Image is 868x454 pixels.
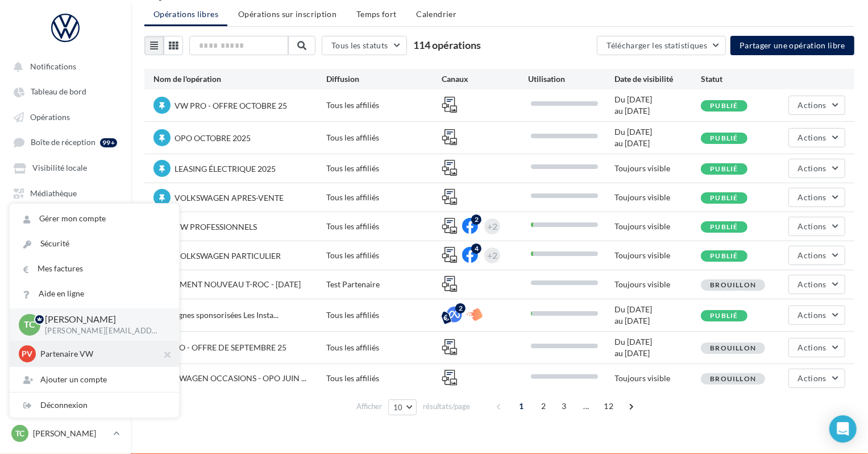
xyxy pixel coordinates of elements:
[7,56,119,76] button: Notifications
[710,164,738,173] span: Publié
[10,256,179,281] a: Mes factures
[31,138,95,147] span: Boîte de réception
[614,304,701,327] div: Du [DATE] au [DATE]
[710,222,738,231] span: Publié
[798,163,827,173] span: Actions
[7,106,124,127] a: Opérations
[471,214,481,225] div: 2
[153,373,306,383] span: VOLKSWAGEN OCCASIONS - OPO JUIN ...
[607,40,707,50] span: Télécharger les statistiques
[487,218,497,234] div: +2
[614,73,701,85] div: Date de visibilité
[175,101,287,110] span: VW PRO - OFFRE OCTOBRE 25
[326,221,442,232] div: Tous les affiliés
[24,318,35,331] span: TC
[614,336,701,359] div: Du [DATE] au [DATE]
[788,128,845,147] button: Actions
[614,279,701,290] div: Toujours visible
[710,193,738,202] span: Publié
[326,192,442,203] div: Tous les affiliés
[788,306,845,325] button: Actions
[710,374,756,383] span: Brouillon
[9,423,122,444] a: TC [PERSON_NAME]
[331,40,388,50] span: Tous les statuts
[423,401,470,412] span: résultats/page
[798,342,827,352] span: Actions
[7,183,124,203] a: Médiathèque
[33,428,109,439] p: [PERSON_NAME]
[326,132,442,143] div: Tous les affiliés
[7,258,124,290] a: PLV et print personnalisable
[322,36,407,55] button: Tous les statuts
[175,133,251,143] span: OPO OCTOBRE 2025
[175,164,276,174] span: LEASING ÉLECTRIQUE 2025
[798,373,827,383] span: Actions
[798,250,827,260] span: Actions
[730,36,854,55] button: Partager une opération libre
[798,100,827,110] span: Actions
[710,134,738,142] span: Publié
[7,131,124,152] a: Boîte de réception 99+
[710,101,738,110] span: Publié
[599,397,618,415] span: 12
[788,159,845,178] button: Actions
[175,251,281,261] span: VOLKSWAGEN PARTICULIER
[393,403,403,412] span: 10
[512,397,530,415] span: 1
[798,221,827,231] span: Actions
[22,348,33,360] span: PV
[10,281,179,306] a: Aide en ligne
[45,313,161,326] p: [PERSON_NAME]
[788,275,845,294] button: Actions
[326,250,442,261] div: Tous les affiliés
[153,279,301,289] span: LANCEMENT NOUVEAU T-ROC - [DATE]
[10,367,179,392] div: Ajouter un compte
[442,73,528,85] div: Canaux
[788,246,845,265] button: Actions
[788,188,845,207] button: Actions
[829,415,857,443] div: Open Intercom Messenger
[100,138,117,147] div: 99+
[175,193,284,203] span: VOLKSWAGEN APRES-VENTE
[710,280,756,289] span: Brouillon
[15,428,24,439] span: TC
[356,9,397,19] span: Temps fort
[701,73,787,85] div: Statut
[238,9,337,19] span: Opérations sur inscription
[710,311,738,320] span: Publié
[388,399,417,415] button: 10
[798,310,827,320] span: Actions
[7,157,124,178] a: Visibilité locale
[153,73,326,85] div: Nom de l'opération
[788,217,845,236] button: Actions
[487,247,497,263] div: +2
[10,231,179,256] a: Sécurité
[326,73,442,85] div: Diffusion
[7,208,124,228] a: Mon réseau
[30,188,77,198] span: Médiathèque
[153,342,286,352] span: VW PRO - OFFRE DE SEPTEMBRE 25
[326,163,442,174] div: Tous les affiliés
[356,401,382,412] span: Afficher
[30,61,76,71] span: Notifications
[45,326,161,336] p: [PERSON_NAME][EMAIL_ADDRESS][DOMAIN_NAME]
[471,243,481,254] div: 4
[710,344,756,352] span: Brouillon
[614,163,701,174] div: Toujours visible
[40,348,165,360] p: Partenaire VW
[326,373,442,384] div: Tous les affiliés
[534,397,553,415] span: 2
[614,373,701,384] div: Toujours visible
[413,39,481,51] span: 114 opérations
[710,251,738,260] span: Publié
[32,163,87,173] span: Visibilité locale
[10,393,179,418] div: Déconnexion
[788,369,845,388] button: Actions
[798,192,827,202] span: Actions
[788,96,845,115] button: Actions
[326,342,442,353] div: Tous les affiliés
[153,310,279,320] span: Campagnes sponsorisées Les Insta...
[614,94,701,117] div: Du [DATE] au [DATE]
[614,250,701,261] div: Toujours visible
[326,279,442,290] div: Test Partenaire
